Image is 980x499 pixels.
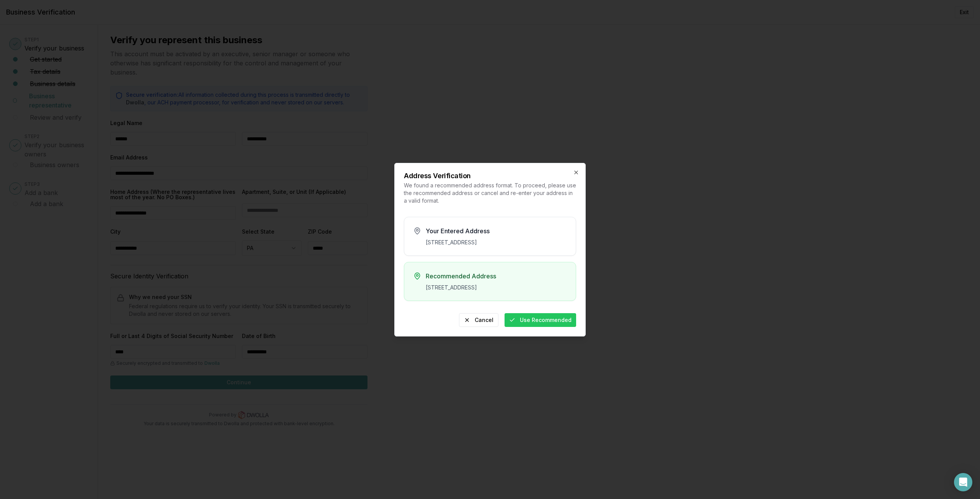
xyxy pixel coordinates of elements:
[505,313,576,327] button: Use Recommended
[426,239,567,246] div: [STREET_ADDRESS]
[426,284,567,291] div: [STREET_ADDRESS]
[404,172,576,179] h2: Address Verification
[459,313,498,327] button: Cancel
[426,271,567,281] h3: Recommended Address
[426,226,567,236] h3: Your Entered Address
[404,182,576,205] p: We found a recommended address format. To proceed, please use the recommended address or cancel a...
